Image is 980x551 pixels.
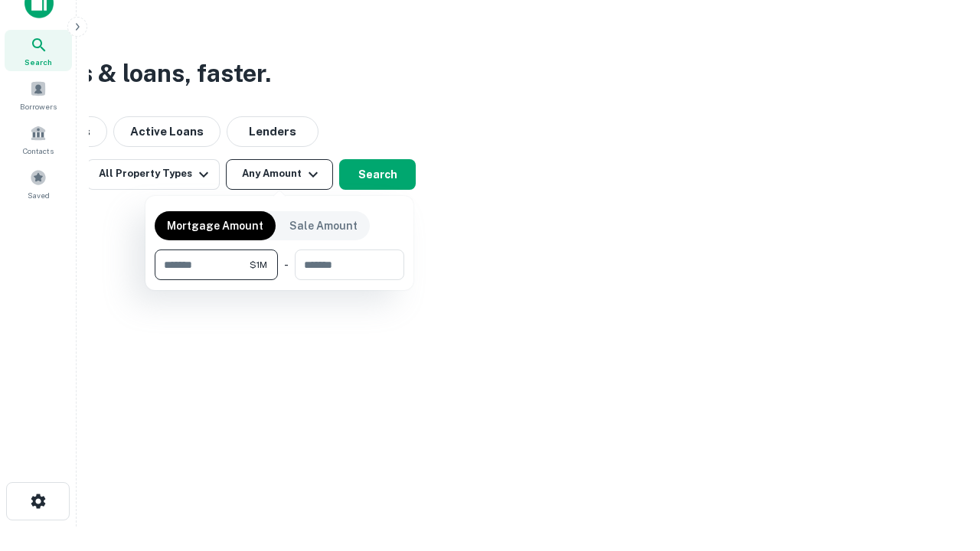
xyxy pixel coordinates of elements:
[903,380,980,453] iframe: Chat Widget
[167,217,263,234] p: Mortgage Amount
[289,217,358,234] p: Sale Amount
[250,258,267,272] span: $1M
[284,249,289,280] div: -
